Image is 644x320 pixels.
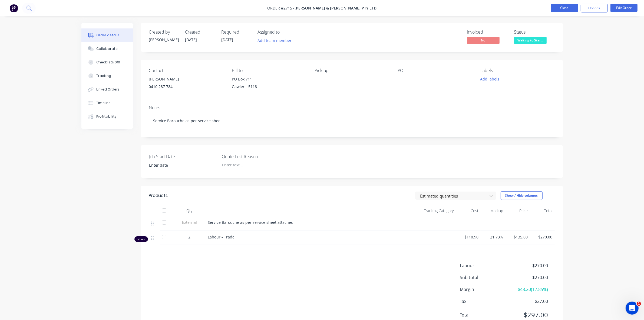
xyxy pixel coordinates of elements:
[514,37,547,44] span: Waiting to Star...
[530,205,554,216] div: Total
[208,220,295,225] span: Service Barouche as per service sheet attached.
[456,205,481,216] div: Cost
[626,302,639,315] iframe: Intercom live chat
[96,87,120,92] div: Linked Orders
[96,114,117,119] div: Profitability
[134,236,148,242] div: Labour
[10,4,18,12] img: Factory
[232,83,306,90] div: Gawler, , 5118
[514,30,555,35] div: Status
[295,6,377,11] a: [PERSON_NAME] & [PERSON_NAME] Pty Ltd
[232,75,306,93] div: PO Box 711Gawler, , 5118
[508,274,548,281] span: $270.00
[185,30,215,35] div: Created
[258,30,312,35] div: Assigned to
[81,96,133,110] button: Timeline
[149,30,179,35] div: Created by
[460,298,508,305] span: Tax
[477,75,502,83] button: Add labels
[532,234,552,240] span: $270.00
[96,33,119,38] div: Order details
[149,153,217,160] label: Job Start Date
[81,56,133,69] button: Checklists 0/0
[483,234,503,240] span: 21.73%
[222,37,233,42] span: [DATE]
[610,4,638,12] button: Edit Order
[96,101,111,105] div: Timeline
[81,42,133,56] button: Collaborate
[395,205,456,216] div: Tracking Category
[149,112,555,129] div: Service Barouche as per service sheet
[255,37,294,44] button: Add team member
[514,37,547,45] button: Waiting to Star...
[398,68,472,73] div: PO
[222,30,251,35] div: Required
[149,83,223,90] div: 0410 287 784
[501,191,543,200] button: Show / Hide columns
[145,161,213,169] input: Enter date
[173,205,206,216] div: Qty
[189,234,191,240] span: 2
[507,234,528,240] span: $135.00
[96,46,118,51] div: Collaborate
[149,105,555,110] div: Notes
[581,4,608,12] button: Options
[96,73,111,78] div: Tracking
[232,68,306,73] div: Bill to
[81,83,133,96] button: Linked Orders
[232,75,306,83] div: PO Box 711
[149,68,223,73] div: Contact
[81,110,133,123] button: Profitability
[508,298,548,305] span: $27.00
[149,192,168,199] div: Products
[551,4,578,12] button: Close
[258,37,295,44] button: Add team member
[508,286,548,293] span: $48.20 ( 17.85 %)
[460,286,508,293] span: Margin
[96,60,120,65] div: Checklists 0/0
[81,69,133,83] button: Tracking
[149,75,223,83] div: [PERSON_NAME]
[508,310,548,320] span: $297.00
[508,262,548,269] span: $270.00
[458,234,478,240] span: $110.90
[149,37,179,43] div: [PERSON_NAME]
[149,75,223,93] div: [PERSON_NAME]0410 287 784
[267,6,295,11] span: Order #2715 -
[460,274,508,281] span: Sub total
[481,205,505,216] div: Markup
[467,30,508,35] div: Invoiced
[637,302,641,306] span: 1
[81,28,133,42] button: Order details
[467,37,500,44] span: No
[505,205,530,216] div: Price
[480,68,554,73] div: Labels
[176,219,204,225] span: External
[208,234,235,240] span: Labour - Trade
[460,262,508,269] span: Labour
[222,153,289,160] label: Quote Lost Reason
[315,68,389,73] div: Pick up
[460,312,508,318] span: Total
[185,37,197,42] span: [DATE]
